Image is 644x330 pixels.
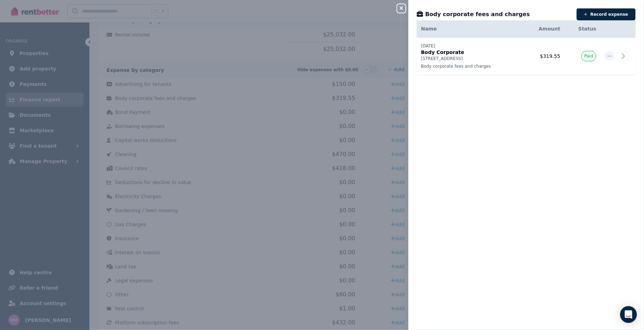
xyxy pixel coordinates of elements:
[584,53,593,59] span: Paid
[421,63,519,69] p: Body corporate fees and charges
[421,49,519,56] p: Body Corporate
[421,56,519,61] p: [STREET_ADDRESS]
[417,20,523,38] th: Name
[564,20,601,38] th: Status
[620,306,637,323] div: Open Intercom Messenger
[421,43,519,49] p: [DATE]
[577,8,636,20] button: Record expense
[523,20,564,38] th: Amount
[425,10,530,19] span: Body corporate fees and charges
[523,38,564,75] td: $319.55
